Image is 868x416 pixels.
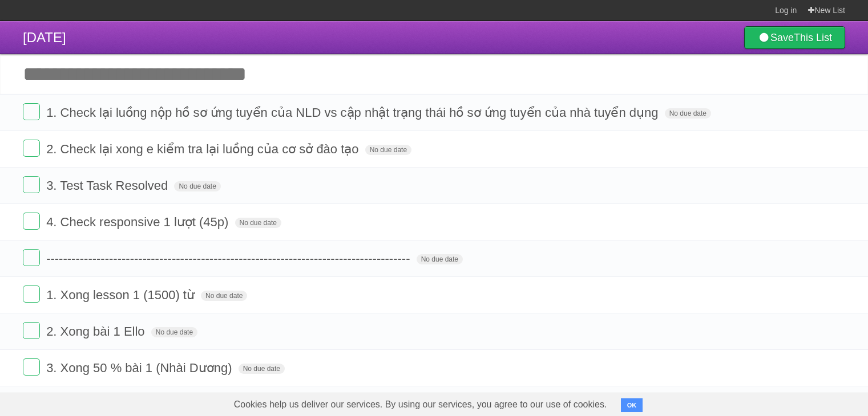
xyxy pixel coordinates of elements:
span: 1. Xong lesson 1 (1500) từ [46,288,197,302]
b: This List [794,32,832,43]
span: Cookies help us deliver our services. By using our services, you agree to our use of cookies. [223,393,619,416]
span: --------------------------------------------------------------------------------------- [46,251,413,266]
label: Done [23,103,40,120]
span: No due date [174,181,220,191]
label: Done [23,213,40,230]
span: 2. Xong bài 1 Ello [46,324,147,338]
label: Done [23,286,40,303]
a: SaveThis List [744,26,845,49]
span: No due date [235,218,281,228]
label: Done [23,176,40,193]
span: No due date [239,364,285,374]
span: No due date [417,254,463,264]
label: Done [23,322,40,339]
span: 2. Check lại xong e kiểm tra lại luồng của cơ sở đào tạo [46,142,361,156]
label: Done [23,358,40,376]
span: No due date [151,327,197,337]
label: Done [23,140,40,157]
span: [DATE] [23,30,66,45]
span: 3. Xong 50 % bài 1 (Nhài Dương) [46,361,235,375]
span: 4. Check responsive 1 lượt (45p) [46,215,231,229]
span: No due date [201,291,247,301]
span: 3. Test Task Resolved [46,178,171,193]
label: Done [23,249,40,266]
button: OK [621,398,643,412]
span: No due date [665,108,711,119]
span: No due date [365,145,411,155]
span: 1. Check lại luồng nộp hồ sơ ứng tuyển của NLD vs cập nhật trạng thái hồ sơ ứng tuyển của nhà tuy... [46,105,661,120]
